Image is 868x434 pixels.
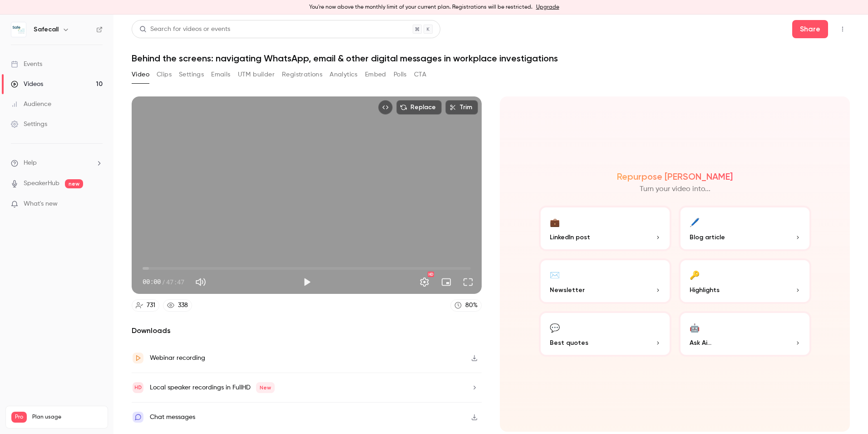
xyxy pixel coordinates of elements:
[550,338,588,348] span: Best quotes
[690,232,725,242] span: Blog article
[550,215,560,229] div: 💼
[690,338,711,348] span: Ask Ai...
[192,273,210,291] button: Mute
[11,22,26,37] img: Safecall
[690,215,700,229] div: 🖊️
[162,277,165,287] span: /
[690,285,720,295] span: Highlights
[835,22,850,36] button: Top Bar Actions
[178,301,188,310] div: 338
[679,311,811,357] button: 🤖Ask Ai...
[690,320,700,334] div: 🤖
[365,67,386,82] button: Embed
[24,199,58,209] span: What's new
[179,67,204,82] button: Settings
[640,184,710,195] p: Turn your video into...
[550,320,560,334] div: 💬
[132,325,482,336] h2: Downloads
[211,67,230,82] button: Emails
[139,25,230,34] div: Search for videos or events
[150,412,195,423] div: Chat messages
[282,67,322,82] button: Registrations
[539,311,671,357] button: 💬Best quotes
[11,412,27,423] span: Pro
[550,285,585,295] span: Newsletter
[792,20,828,38] button: Share
[459,273,477,291] button: Full screen
[238,67,275,82] button: UTM builder
[679,206,811,251] button: 🖊️Blog article
[157,67,172,82] button: Clips
[65,179,83,188] span: new
[414,67,426,82] button: CTA
[539,258,671,304] button: ✉️Newsletter
[450,299,482,312] a: 80%
[428,272,434,277] div: HD
[679,258,811,304] button: 🔑Highlights
[378,100,393,115] button: Embed video
[394,67,407,82] button: Polls
[11,100,51,109] div: Audience
[256,382,275,393] span: New
[34,25,59,34] h6: Safecall
[132,53,850,64] h1: Behind the screens: navigating WhatsApp, email & other digital messages in workplace investigations
[298,273,316,291] button: Play
[166,277,184,287] span: 47:47
[550,232,590,242] span: LinkedIn post
[11,120,47,129] div: Settings
[147,301,155,310] div: 731
[465,301,478,310] div: 80 %
[92,200,103,208] iframe: Noticeable Trigger
[437,273,455,291] button: Turn on miniplayer
[539,206,671,251] button: 💼LinkedIn post
[445,100,478,115] button: Trim
[132,67,149,82] button: Video
[690,267,700,282] div: 🔑
[143,277,184,287] div: 00:00
[150,353,205,363] div: Webinar recording
[617,171,733,182] h2: Repurpose [PERSON_NAME]
[11,60,42,69] div: Events
[550,267,560,282] div: ✉️
[143,277,161,287] span: 00:00
[536,4,559,11] a: Upgrade
[163,299,192,312] a: 338
[11,80,43,89] div: Videos
[11,158,103,168] li: help-dropdown-opener
[132,299,159,312] a: 731
[150,382,275,393] div: Local speaker recordings in FullHD
[415,273,434,291] button: Settings
[330,67,358,82] button: Analytics
[396,100,442,115] button: Replace
[24,179,59,188] a: SpeakerHub
[24,158,37,168] span: Help
[32,414,102,421] span: Plan usage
